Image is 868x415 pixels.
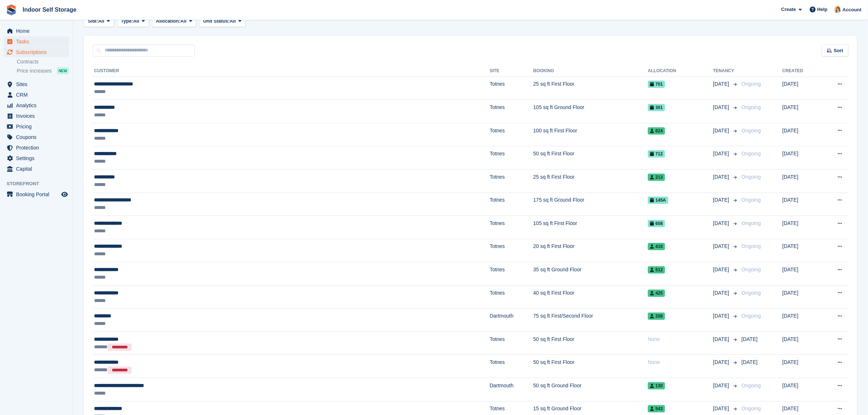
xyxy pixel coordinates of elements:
[16,47,60,57] span: Subscriptions
[203,18,230,25] span: Unit Status:
[713,127,731,135] span: [DATE]
[742,383,761,388] span: Ongoing
[16,90,60,100] span: CRM
[133,18,139,25] span: All
[4,36,69,47] a: menu
[817,6,828,13] span: Help
[490,146,533,170] td: Totnes
[16,132,60,142] span: Coupons
[490,216,533,239] td: Totnes
[742,151,761,156] span: Ongoing
[713,289,731,297] span: [DATE]
[533,169,648,193] td: 25 sq ft First Floor
[533,239,648,262] td: 20 sq ft First Floor
[742,174,761,180] span: Ongoing
[121,18,133,25] span: Type:
[4,26,69,36] a: menu
[60,190,69,199] a: Preview store
[648,358,713,366] div: None
[93,65,490,77] th: Customer
[16,143,60,153] span: Protection
[742,104,761,110] span: Ongoing
[490,193,533,216] td: Totnes
[713,220,731,227] span: [DATE]
[533,100,648,123] td: 105 sq ft Ground Floor
[648,405,665,412] span: 543
[490,100,533,123] td: Totnes
[742,336,758,342] span: [DATE]
[533,216,648,239] td: 105 sq ft First Floor
[4,189,69,199] a: menu
[17,67,52,74] span: Price increases
[713,266,731,274] span: [DATE]
[834,47,843,54] span: Sort
[533,378,648,402] td: 50 sq ft Ground Floor
[648,290,665,297] span: 425
[648,174,665,181] span: 213
[782,146,820,170] td: [DATE]
[6,4,17,15] img: stora-icon-8386f47178a22dfd0bd8f6a31ec36ba5ce8667c1dd55bd0f319d3a0aa187defe.svg
[4,121,69,132] a: menu
[199,15,245,27] button: Unit Status: All
[4,47,69,57] a: menu
[16,36,60,47] span: Tasks
[533,285,648,309] td: 40 sq ft First Floor
[533,146,648,170] td: 50 sq ft First Floor
[782,123,820,146] td: [DATE]
[490,65,533,77] th: Site
[16,111,60,121] span: Invoices
[782,77,820,100] td: [DATE]
[842,6,861,13] span: Account
[156,18,180,25] span: Allocation:
[490,123,533,146] td: Totnes
[742,313,761,319] span: Ongoing
[742,197,761,203] span: Ongoing
[98,18,104,25] span: All
[648,150,665,158] span: 712
[16,164,60,174] span: Capital
[713,150,731,158] span: [DATE]
[648,81,665,88] span: 701
[782,239,820,262] td: [DATE]
[533,262,648,286] td: 35 sq ft Ground Floor
[16,79,60,89] span: Sites
[782,262,820,286] td: [DATE]
[782,285,820,309] td: [DATE]
[713,196,731,204] span: [DATE]
[533,123,648,146] td: 100 sq ft First Floor
[713,65,739,77] th: Tenancy
[20,4,79,16] a: Indoor Self Storage
[16,189,60,199] span: Booking Portal
[648,266,665,274] span: 512
[782,355,820,378] td: [DATE]
[533,309,648,332] td: 75 sq ft First/Second Floor
[742,243,761,249] span: Ongoing
[16,153,60,163] span: Settings
[713,405,731,412] span: [DATE]
[648,382,665,389] span: 130
[782,169,820,193] td: [DATE]
[713,173,731,181] span: [DATE]
[490,285,533,309] td: Totnes
[648,197,668,204] span: 145A
[490,309,533,332] td: Dartmouth
[648,243,665,250] span: 410
[490,355,533,378] td: Totnes
[533,65,648,77] th: Booking
[834,6,841,13] img: Joanne Smith
[742,359,758,365] span: [DATE]
[533,77,648,100] td: 25 sq ft First Floor
[533,355,648,378] td: 50 sq ft First Floor
[490,239,533,262] td: Totnes
[713,80,731,88] span: [DATE]
[490,169,533,193] td: Totnes
[533,331,648,355] td: 50 sq ft First Floor
[648,336,713,343] div: None
[782,331,820,355] td: [DATE]
[152,15,196,27] button: Allocation: All
[4,79,69,89] a: menu
[713,336,731,343] span: [DATE]
[713,243,731,250] span: [DATE]
[782,309,820,332] td: [DATE]
[533,193,648,216] td: 175 sq ft Ground Floor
